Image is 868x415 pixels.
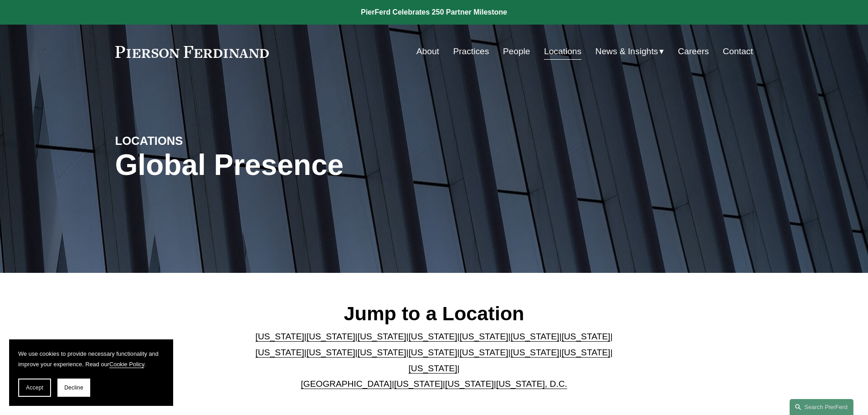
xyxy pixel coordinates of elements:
[307,332,355,341] a: [US_STATE]
[416,43,439,60] a: About
[561,332,610,341] a: [US_STATE]
[445,379,494,389] a: [US_STATE]
[561,348,610,357] a: [US_STATE]
[496,379,567,389] a: [US_STATE], D.C.
[358,348,406,357] a: [US_STATE]
[596,43,664,60] a: folder dropdown
[64,384,83,391] span: Decline
[544,43,581,60] a: Locations
[248,329,620,392] p: | | | | | | | | | | | | | | | | | |
[115,149,540,182] h1: Global Presence
[453,43,489,60] a: Practices
[503,43,530,60] a: People
[18,348,164,369] p: We use cookies to provide necessary functionality and improve your experience. Read our .
[109,361,144,368] a: Cookie Policy
[9,339,173,406] section: Cookie banner
[409,348,457,357] a: [US_STATE]
[248,302,620,325] h2: Jump to a Location
[394,379,443,389] a: [US_STATE]
[18,379,51,397] button: Accept
[256,348,304,357] a: [US_STATE]
[301,379,392,389] a: [GEOGRAPHIC_DATA]
[510,332,559,341] a: [US_STATE]
[256,332,304,341] a: [US_STATE]
[678,43,709,60] a: Careers
[57,379,90,397] button: Decline
[409,332,457,341] a: [US_STATE]
[409,364,457,373] a: [US_STATE]
[596,44,658,60] span: News & Insights
[459,348,508,357] a: [US_STATE]
[358,332,406,341] a: [US_STATE]
[307,348,355,357] a: [US_STATE]
[723,43,753,60] a: Contact
[115,133,275,148] h4: LOCATIONS
[510,348,559,357] a: [US_STATE]
[459,332,508,341] a: [US_STATE]
[26,384,43,391] span: Accept
[790,399,853,415] a: Search this site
